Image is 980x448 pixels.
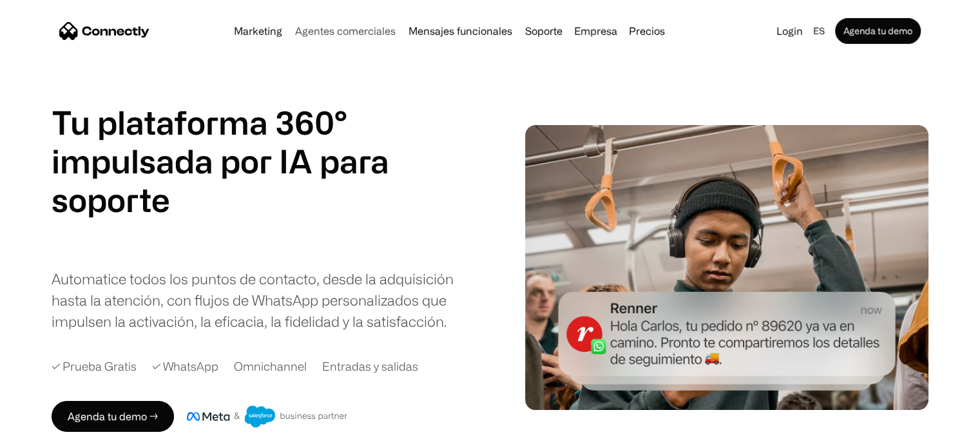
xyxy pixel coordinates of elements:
[52,180,348,219] div: 2 of 4
[835,18,921,44] a: Agenda tu demo
[771,22,808,40] a: Login
[52,358,137,375] div: ✓ Prueba Gratis
[187,405,348,427] img: Insignia de socio comercial de Meta y Salesforce.
[624,26,670,36] a: Precios
[322,358,418,375] div: Entradas y salidas
[52,103,389,180] h1: Tu plataforma 360° impulsada por IA para
[570,22,621,40] div: Empresa
[52,268,457,332] div: Automatice todos los puntos de contacto, desde la adquisición hasta la atención, con flujos de Wh...
[52,180,348,258] div: carousel
[52,401,174,432] a: Agenda tu demo →
[520,26,568,36] a: Soporte
[229,26,287,36] a: Marketing
[59,21,149,41] a: home
[152,358,218,375] div: ✓ WhatsApp
[290,26,401,36] a: Agentes comerciales
[13,424,77,443] aside: Language selected: Español
[403,26,517,36] a: Mensajes funcionales
[52,180,348,219] h1: soporte
[234,358,307,375] div: Omnichannel
[26,425,77,443] ul: Language list
[808,22,832,40] div: es
[813,22,825,40] div: es
[574,22,617,40] div: Empresa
